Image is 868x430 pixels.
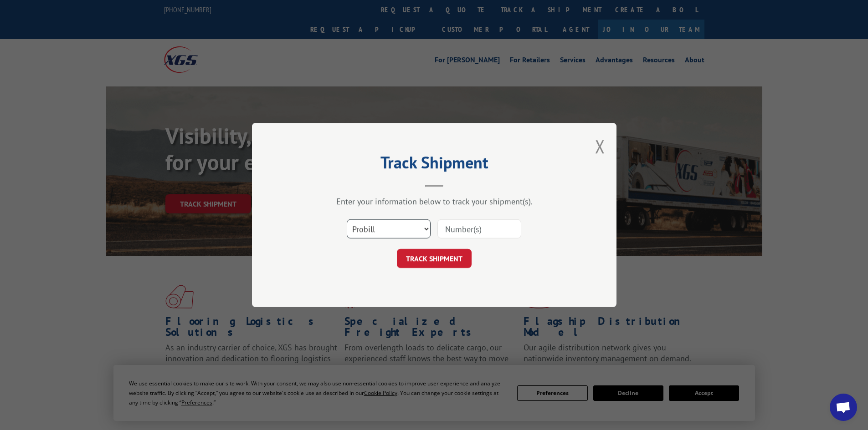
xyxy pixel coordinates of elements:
button: Close modal [595,134,605,158]
div: Open chat [830,394,857,421]
input: Number(s) [437,219,521,238]
h2: Track Shipment [298,156,571,173]
button: TRACK SHIPMENT [397,249,472,268]
div: Enter your information below to track your shipment(s). [298,196,571,207]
